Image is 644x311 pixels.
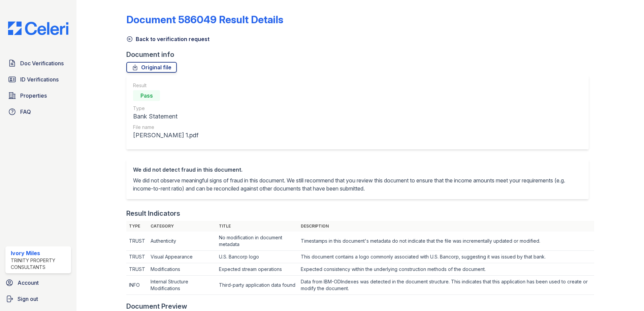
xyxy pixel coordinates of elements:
[148,221,216,232] th: Category
[133,131,198,140] div: [PERSON_NAME] 1.pdf
[126,35,210,43] a: Back to verification request
[126,276,148,295] td: INFO
[20,108,31,116] span: FAQ
[11,257,68,271] div: Trinity Property Consultants
[126,263,148,276] td: TRUST
[298,221,594,232] th: Description
[133,82,198,89] div: Result
[148,263,216,276] td: Modifications
[3,292,74,306] a: Sign out
[11,249,68,257] div: Ivory Miles
[216,221,298,232] th: Title
[18,279,39,287] span: Account
[216,251,298,263] td: U.S. Bancorp logo
[126,50,594,59] div: Document info
[5,73,71,86] a: ID Verifications
[148,232,216,251] td: Authenticity
[3,22,74,35] img: CE_Logo_Blue-a8612792a0a2168367f1c8372b55b34899dd931a85d93a1a3d3e32e68fde9ad4.png
[126,251,148,263] td: TRUST
[298,232,594,251] td: Timestamps in this document's metadata do not indicate that the file was incrementally updated or...
[20,59,64,67] span: Doc Verifications
[126,302,187,311] div: Document Preview
[216,232,298,251] td: No modification in document metadata
[133,166,582,174] div: We did not detect fraud in this document.
[20,92,47,100] span: Properties
[5,105,71,118] a: FAQ
[5,89,71,102] a: Properties
[20,75,59,83] span: ID Verifications
[133,112,198,121] div: Bank Statement
[298,263,594,276] td: Expected consistency within the underlying construction methods of the document.
[126,209,180,218] div: Result Indicators
[216,276,298,295] td: Third-party application data found
[126,232,148,251] td: TRUST
[133,124,198,131] div: File name
[616,284,637,304] iframe: chat widget
[5,57,71,70] a: Doc Verifications
[133,176,582,193] p: We did not observe meaningful signs of fraud in this document. We still recommend that you review...
[148,276,216,295] td: Internal Structure Modifications
[126,62,177,73] a: Original file
[298,251,594,263] td: This document contains a logo commonly associated with U.S. Bancorp, suggesting it was issued by ...
[133,105,198,112] div: Type
[298,276,594,295] td: Data from IBM-ODIndexes was detected in the document structure. This indicates that this applicat...
[216,263,298,276] td: Expected stream operations
[126,13,283,26] a: Document 586049 Result Details
[18,295,38,303] span: Sign out
[126,221,148,232] th: Type
[3,276,74,289] a: Account
[133,90,160,101] div: Pass
[148,251,216,263] td: Visual Appearance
